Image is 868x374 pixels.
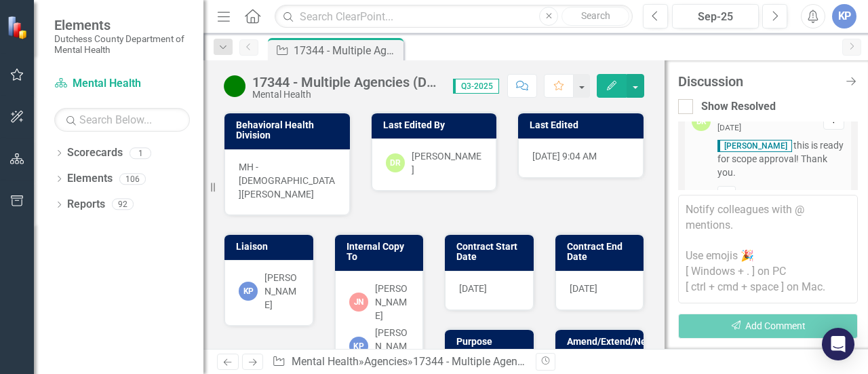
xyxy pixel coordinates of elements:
div: 17344 - Multiple Agencies (DC Tag) [413,355,582,368]
div: [DATE] 9:04 AM [518,138,644,178]
small: [DATE] [717,123,741,132]
h3: Contract End Date [567,242,637,263]
button: Add Comment [678,314,858,339]
a: Scorecards [67,145,123,161]
small: Dutchess County Department of Mental Health [54,33,190,56]
a: Reports [67,197,105,212]
div: DR [692,112,711,131]
div: [PERSON_NAME] [264,271,299,312]
div: KP [349,337,368,356]
div: JN [349,293,368,312]
div: » » [272,354,526,370]
h3: Purpose [456,337,527,347]
div: DR [386,153,405,172]
h3: Contract Start Date [456,242,527,263]
div: Show Resolved [701,99,776,115]
h3: Amend/Extend/New [567,337,653,347]
h3: Internal Copy To [347,242,417,263]
div: Open Intercom Messenger [822,328,854,360]
div: 17344 - Multiple Agencies (DC Tag) [294,42,400,59]
div: 17344 - Multiple Agencies (DC Tag) [252,75,439,90]
span: Elements [54,17,190,33]
input: Search ClearPoint... [275,5,633,29]
div: KP [239,282,258,301]
div: 1 [130,147,151,159]
h3: Last Edited [530,120,637,130]
button: Sep-25 [672,4,759,29]
div: Discussion [678,74,837,89]
span: Search [581,10,610,21]
h3: Liaison [236,242,307,252]
div: 92 [112,199,134,210]
img: Active [224,75,245,97]
input: Search Below... [54,108,190,132]
img: ClearPoint Strategy [6,14,31,39]
div: [PERSON_NAME] [375,326,410,367]
a: Mental Health [292,355,359,368]
a: Mental Health [54,76,190,92]
div: 106 [119,173,146,185]
a: Elements [67,171,113,187]
button: KP [832,4,856,29]
div: [PERSON_NAME] [412,149,483,176]
span: MH - [DEMOGRAPHIC_DATA][PERSON_NAME] [239,162,335,200]
span: Q3-2025 [453,79,499,94]
span: [DATE] [570,283,597,294]
span: this is ready for scope approval! Thank you. [717,138,844,179]
div: Mental Health [252,90,439,100]
h3: Behavioral Health Division [236,120,343,141]
div: [PERSON_NAME] [375,282,410,322]
button: Search [561,7,629,26]
span: [DATE] [459,283,487,294]
h3: Last Edited By [383,120,490,130]
div: Sep-25 [677,9,754,25]
a: Agencies [364,355,408,368]
span: [PERSON_NAME] [717,140,792,152]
